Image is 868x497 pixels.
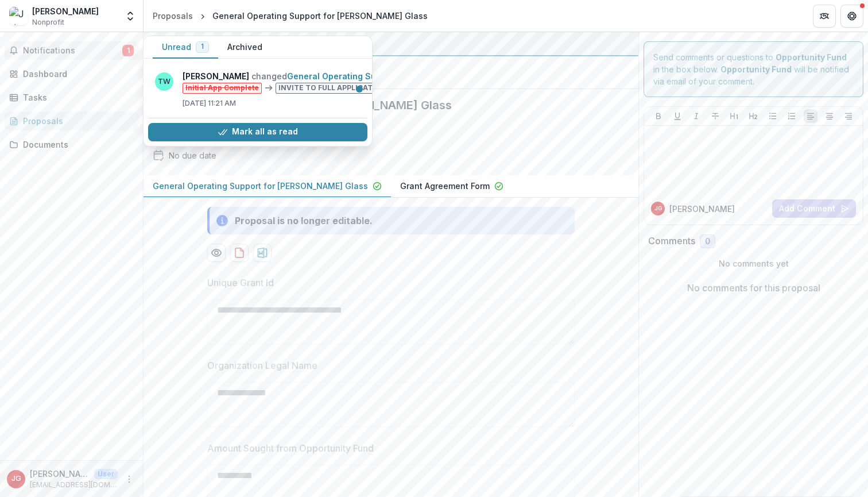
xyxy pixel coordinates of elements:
[212,10,428,22] div: General Operating Support for [PERSON_NAME] Glass
[153,180,368,192] p: General Operating Support for [PERSON_NAME] Glass
[727,109,741,123] button: Heading 1
[148,7,432,24] nav: breadcrumb
[30,480,118,490] p: [EMAIL_ADDRESS][DOMAIN_NAME]
[746,109,760,123] button: Heading 2
[687,281,820,295] p: No comments for this proposal
[804,109,817,123] button: Align Left
[122,5,138,28] button: Open entity switcher
[207,441,374,455] p: Amount Sought from Opportunity Fund
[148,7,197,24] a: Proposals
[235,214,373,228] div: Proposal is no longer editable.
[23,46,122,56] span: Notifications
[5,111,138,130] a: Proposals
[720,64,792,74] strong: Opportunity Fund
[122,45,134,56] span: 1
[218,36,272,59] button: Archived
[705,237,710,246] span: 0
[652,109,665,123] button: Bold
[5,88,138,107] a: Tasks
[183,70,420,94] p: changed from
[30,468,90,480] p: [PERSON_NAME]
[287,71,398,81] a: General Operating Support
[5,64,138,83] a: Dashboard
[785,109,799,123] button: Ordered List
[842,109,855,123] button: Align Right
[11,475,21,483] div: Jaime Guerrero
[9,7,28,25] img: Jaime Guerrero
[169,149,216,161] div: No due date
[201,43,204,51] span: 1
[648,257,859,269] p: No comments yet
[689,109,703,123] button: Italicize
[153,10,193,22] div: Proposals
[94,469,118,479] p: User
[654,206,662,211] div: Jaime Guerrero
[207,244,226,262] button: Preview 85c8ddf8-3377-4e35-a923-0c2f86650d7a-0.pdf
[23,68,129,80] div: Dashboard
[23,115,129,127] div: Proposals
[708,109,722,123] button: Strike
[23,91,129,103] div: Tasks
[253,244,272,262] button: download-proposal
[148,123,367,141] button: Mark all as read
[766,109,780,123] button: Bullet List
[669,203,735,215] p: [PERSON_NAME]
[153,98,611,112] h2: General Operating Support for [PERSON_NAME] Glass
[207,359,317,372] p: Organization Legal Name
[813,5,836,28] button: Partners
[648,236,695,246] h2: Comments
[32,17,64,28] span: Nonprofit
[153,37,629,51] div: Opportunity Fund
[823,109,836,123] button: Align Center
[122,472,136,486] button: More
[23,138,129,151] div: Documents
[644,41,863,97] div: Send comments or questions to in the box below. will be notified via email of your comment.
[153,36,218,59] button: Unread
[32,5,99,17] div: [PERSON_NAME]
[840,5,863,28] button: Get Help
[5,135,138,154] a: Documents
[671,109,684,123] button: Underline
[772,199,856,218] button: Add Comment
[207,276,274,290] p: Unique Grant Id
[776,52,847,62] strong: Opportunity Fund
[230,244,249,262] button: download-proposal
[400,180,490,192] p: Grant Agreement Form
[5,41,138,60] button: Notifications1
